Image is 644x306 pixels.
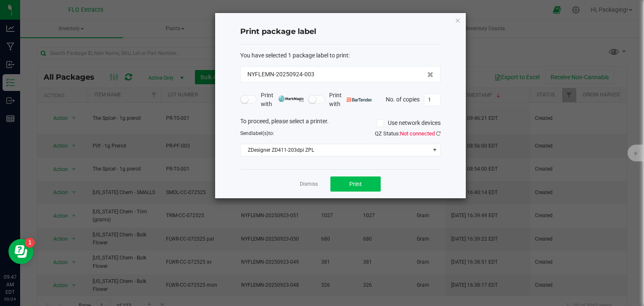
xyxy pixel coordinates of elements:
[400,130,435,137] span: Not connected
[261,91,304,109] span: Print with
[240,130,274,136] span: Send to:
[247,70,314,79] span: NYFLEMN-20250924-003
[240,26,441,37] h4: Print package label
[349,181,362,187] span: Print
[234,117,447,130] div: To proceed, please select a printer.
[377,119,441,127] label: Use network devices
[278,96,304,102] img: mark_magic_cybra.png
[347,98,372,102] img: bartender.png
[241,144,430,156] span: ZDesigner ZD411-203dpi ZPL
[329,91,372,109] span: Print with
[252,130,268,136] span: label(s)
[25,238,35,248] iframe: Resource center unread badge
[8,239,34,264] iframe: Resource center
[240,51,441,60] div: :
[386,96,420,102] span: No. of copies
[240,52,348,59] span: You have selected 1 package label to print
[300,181,318,188] a: Dismiss
[375,130,441,137] span: QZ Status:
[330,176,381,192] button: Print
